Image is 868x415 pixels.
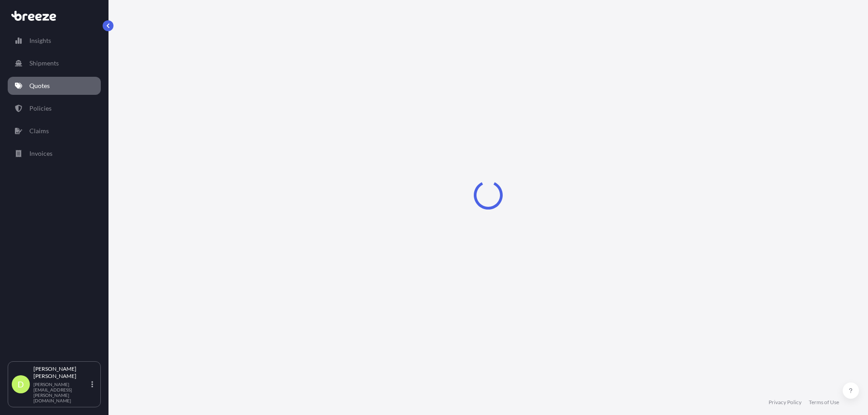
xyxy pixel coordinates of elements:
[29,81,50,90] p: Quotes
[809,399,839,406] a: Terms of Use
[33,365,90,380] p: [PERSON_NAME] [PERSON_NAME]
[29,126,49,135] p: Claims
[8,32,101,50] a: Insights
[29,104,52,113] p: Policies
[29,36,51,45] p: Insights
[18,380,24,389] span: D
[29,59,59,68] p: Shipments
[33,382,90,403] p: [PERSON_NAME][EMAIL_ADDRESS][PERSON_NAME][DOMAIN_NAME]
[769,399,802,406] a: Privacy Policy
[8,99,101,117] a: Policies
[8,122,101,140] a: Claims
[8,77,101,95] a: Quotes
[29,149,52,158] p: Invoices
[8,54,101,72] a: Shipments
[8,145,101,163] a: Invoices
